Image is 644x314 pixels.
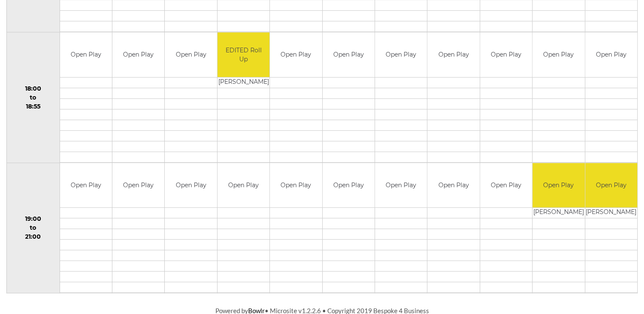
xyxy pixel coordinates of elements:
td: 18:00 to 18:55 [7,32,60,163]
td: [PERSON_NAME] [585,208,638,218]
td: Open Play [112,163,164,208]
td: Open Play [427,32,479,77]
td: Open Play [585,163,638,208]
td: Open Play [270,32,322,77]
td: Open Play [60,163,112,208]
td: [PERSON_NAME] [218,77,269,88]
td: Open Play [165,163,217,208]
td: Open Play [480,163,532,208]
td: Open Play [60,32,112,77]
td: Open Play [112,32,164,77]
td: Open Play [532,32,584,77]
td: Open Play [165,32,217,77]
td: [PERSON_NAME] [532,208,584,218]
td: Open Play [323,163,375,208]
td: Open Play [480,32,532,77]
td: Open Play [270,163,322,208]
td: Open Play [532,163,584,208]
td: Open Play [323,32,375,77]
td: Open Play [427,163,479,208]
td: 19:00 to 21:00 [7,163,60,293]
td: Open Play [375,32,427,77]
td: Open Play [218,163,269,208]
td: Open Play [375,163,427,208]
td: Open Play [585,32,638,77]
td: EDITED Roll Up [218,32,269,77]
